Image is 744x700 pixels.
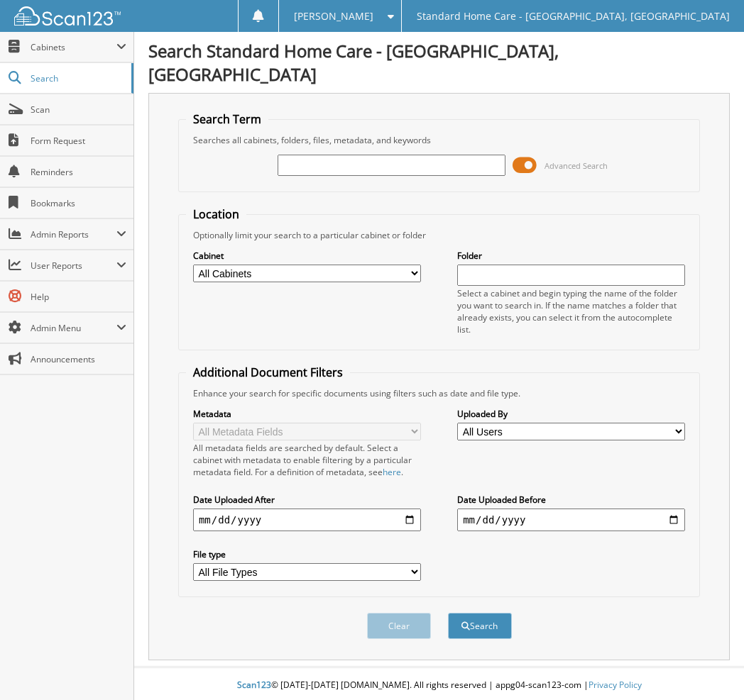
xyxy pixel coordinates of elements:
[193,494,421,506] label: Date Uploaded After
[148,39,730,86] h1: Search Standard Home Care - [GEOGRAPHIC_DATA], [GEOGRAPHIC_DATA]
[31,291,126,303] span: Help
[186,206,246,222] legend: Location
[417,12,730,21] span: Standard Home Care - [GEOGRAPHIC_DATA], [GEOGRAPHIC_DATA]
[193,250,421,262] label: Cabinet
[457,494,685,506] label: Date Uploaded Before
[31,260,116,272] span: User Reports
[457,408,685,420] label: Uploaded By
[186,365,350,380] legend: Additional Document Filters
[31,72,124,84] span: Search
[457,250,685,262] label: Folder
[31,135,126,147] span: Form Request
[31,104,126,116] span: Scan
[186,229,692,241] div: Optionally limit your search to a particular cabinet or folder
[237,679,271,691] span: Scan123
[383,466,401,478] a: here
[31,41,116,53] span: Cabinets
[31,322,116,334] span: Admin Menu
[589,679,642,691] a: Privacy Policy
[31,197,126,209] span: Bookmarks
[186,134,692,146] div: Searches all cabinets, folders, files, metadata, and keywords
[186,111,268,127] legend: Search Term
[448,613,512,639] button: Search
[193,548,421,560] label: File type
[14,6,121,26] img: scan123-logo-white.svg
[457,509,685,531] input: end
[193,442,421,478] div: All metadata fields are searched by default. Select a cabinet with metadata to enable filtering b...
[31,166,126,178] span: Reminders
[545,160,608,171] span: Advanced Search
[294,12,373,21] span: [PERSON_NAME]
[457,287,685,335] div: Select a cabinet and begin typing the name of the folder you want to search in. If the name match...
[193,509,421,531] input: start
[31,228,116,240] span: Admin Reports
[186,387,692,399] div: Enhance your search for specific documents using filters such as date and file type.
[193,408,421,420] label: Metadata
[31,353,126,365] span: Announcements
[367,613,431,639] button: Clear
